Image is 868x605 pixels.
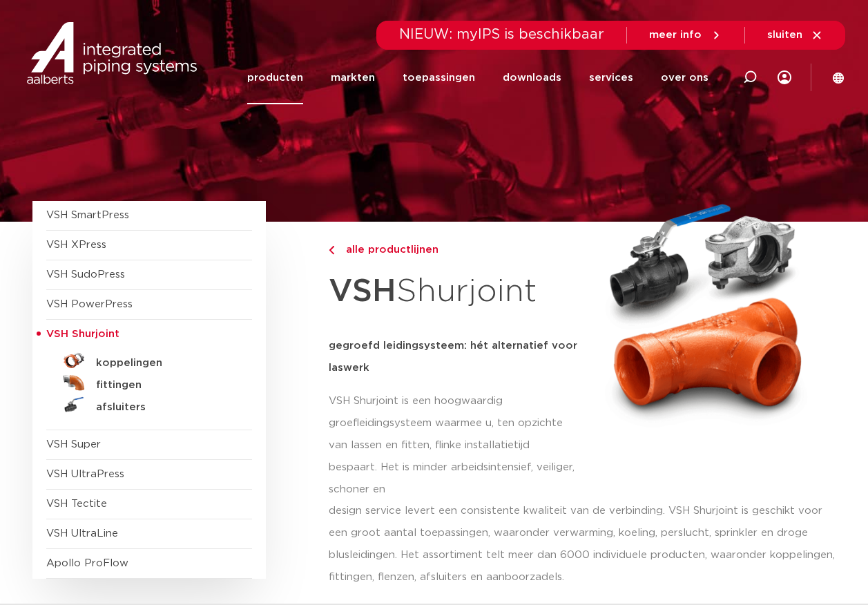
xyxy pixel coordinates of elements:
[399,28,604,41] span: NIEUW: myIPS is beschikbaar
[46,329,119,339] span: VSH Shurjoint
[329,265,579,318] h1: Shurjoint
[329,276,396,307] strong: VSH
[331,51,375,104] a: markten
[96,379,233,392] h5: fittingen
[46,349,252,372] a: koppelingen
[46,439,101,450] a: VSH Super
[46,299,133,309] a: VSH PowerPress
[329,335,579,379] h5: gegroefd leidingsysteem: hét alternatief voor laswerk
[46,372,252,394] a: fittingen
[46,469,124,479] a: VSH UltraPress
[46,210,129,220] a: VSH SmartPress
[589,51,633,104] a: services
[46,394,252,416] a: afsluiters
[46,499,107,509] a: VSH Tectite
[503,51,561,104] a: downloads
[329,242,579,258] a: alle productlijnen
[329,500,836,588] p: design service levert een consistente kwaliteit van de verbinding. VSH Shurjoint is geschikt voor...
[649,30,702,40] span: meer info
[46,558,128,568] a: Apollo ProFlow
[96,401,233,414] h5: afsluiters
[329,246,334,255] img: chevron-right.svg
[403,51,475,104] a: toepassingen
[329,390,579,501] p: VSH Shurjoint is een hoogwaardig groefleidingsysteem waarmee u, ten opzichte van lassen en fitten...
[649,29,722,41] a: meer info
[96,357,233,369] h5: koppelingen
[46,528,118,539] a: VSH UltraLine
[247,51,303,104] a: producten
[46,240,106,250] a: VSH XPress
[767,29,823,41] a: sluiten
[247,51,708,104] nav: Menu
[46,269,125,280] a: VSH SudoPress
[338,244,438,255] span: alle productlijnen
[767,30,802,40] span: sluiten
[661,51,708,104] a: over ons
